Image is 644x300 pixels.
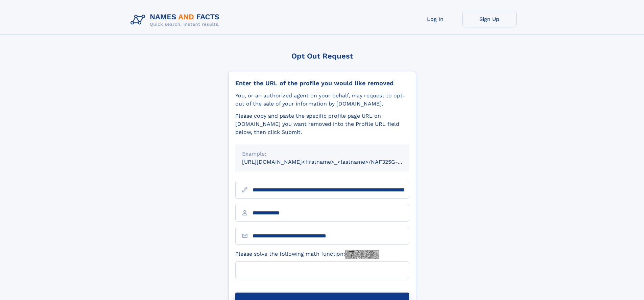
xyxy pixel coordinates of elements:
[242,150,402,158] div: Example:
[235,79,409,87] div: Enter the URL of the profile you would like removed
[242,159,422,165] small: [URL][DOMAIN_NAME]<firstname>_<lastname>/NAF325G-xxxxxxxx
[235,92,409,108] div: You, or an authorized agent on your behalf, may request to opt-out of the sale of your informatio...
[235,112,409,136] div: Please copy and paste the specific profile page URL on [DOMAIN_NAME] you want removed into the Pr...
[462,11,517,27] a: Sign Up
[235,250,379,259] label: Please solve the following math function:
[128,11,225,29] img: Logo Names and Facts
[228,52,416,60] div: Opt Out Request
[408,11,462,27] a: Log In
